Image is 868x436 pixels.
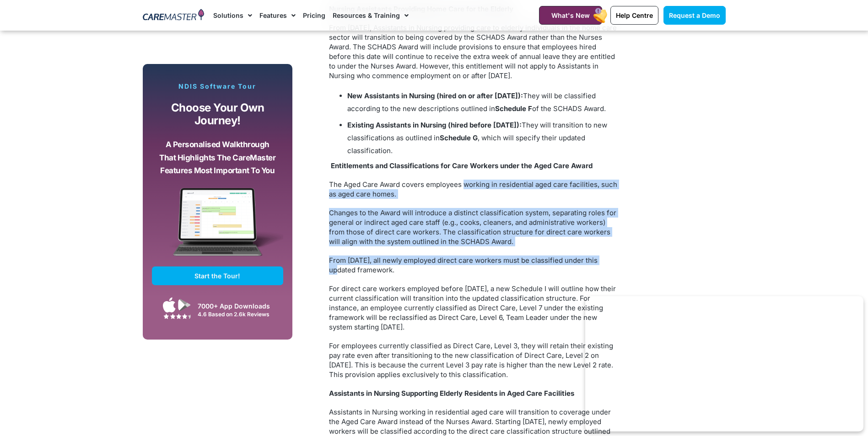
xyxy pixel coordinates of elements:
p: From [DATE], Assistants in Nursing providing care to elderly individuals in the home care sector ... [329,23,617,80]
p: From [DATE], all newly employed direct care workers must be classified under this updated framework. [329,255,617,275]
img: CareMaster Software Mockup on Screen [152,188,284,266]
strong: Existing Assistants in Nursing (hired before [DATE]): [347,121,522,129]
a: What's New [539,6,602,25]
span: What's New [551,11,590,19]
img: CareMaster Logo [143,9,205,22]
li: They will transition to new classifications as outlined in , which will specify their updated cla... [347,119,617,157]
strong: Assistants in Nursing Supporting Elderly Residents in Aged Care Facilities [329,389,574,398]
strong: Schedule F [495,104,532,113]
div: 7000+ App Downloads [198,301,279,311]
strong: Schedule G [440,133,478,142]
p: For direct care workers employed before [DATE], a new Schedule I will outline how their current c... [329,284,617,332]
span: Start the Tour! [194,272,240,280]
img: Google Play Store App Review Stars [163,314,191,319]
p: The Aged Care Award covers employees working in residential aged care facilities, such as aged ca... [329,180,617,199]
img: Apple App Store Icon [163,297,176,313]
p: Choose your own journey! [159,101,277,128]
iframe: Popup CTA [585,296,863,431]
span: Request a Demo [669,11,720,19]
strong: New Assistants in Nursing (hired on or after [DATE]): [347,91,523,100]
p: NDIS Software Tour [152,82,284,90]
a: Request a Demo [663,6,726,25]
a: Start the Tour! [152,266,284,285]
img: Google Play App Icon [178,298,191,312]
p: For employees currently classified as Direct Care, Level 3, they will retain their existing pay r... [329,341,617,379]
p: A personalised walkthrough that highlights the CareMaster features most important to you [159,138,277,177]
span: Help Centre [616,11,653,19]
a: Help Centre [610,6,658,25]
p: Changes to the Award will introduce a distinct classification system, separating roles for genera... [329,208,617,246]
strong: Entitlements and Classifications for Care Workers under the Aged Care Award [331,161,593,170]
li: They will be classified according to the new descriptions outlined in of the SCHADS Award. [347,90,617,115]
div: 4.6 Based on 2.6k Reviews [198,311,279,318]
